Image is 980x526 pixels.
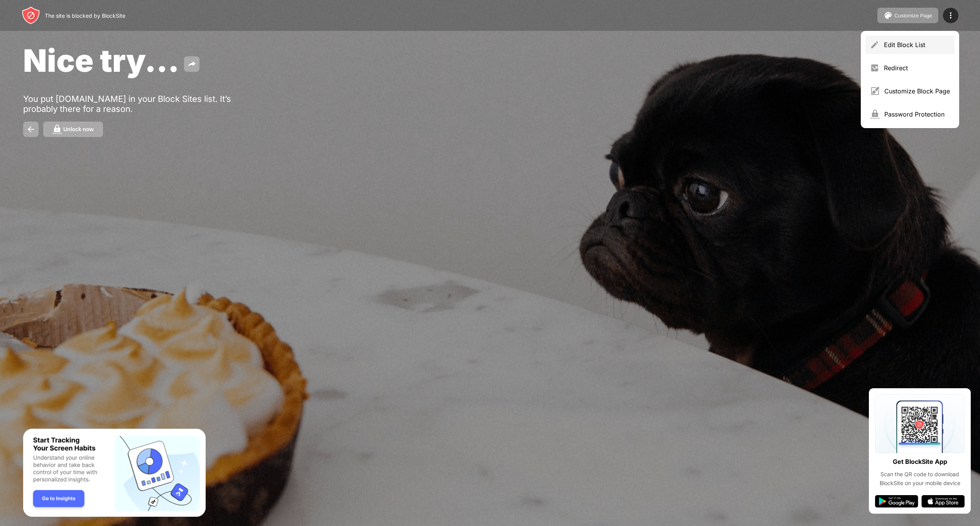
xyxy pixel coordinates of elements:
img: menu-password.svg [870,110,880,119]
div: Edit Block List [884,41,950,49]
img: pallet.svg [884,11,893,20]
img: app-store.svg [921,495,965,507]
div: Get BlockSite App [893,456,947,467]
div: Customize Block Page [884,87,950,95]
img: share.svg [187,59,196,69]
img: menu-pencil.svg [870,40,879,49]
div: You put [DOMAIN_NAME] in your Block Sites list. It’s probably there for a reason. [23,94,262,114]
img: back.svg [26,125,35,134]
div: The site is blocked by BlockSite [45,12,125,19]
div: Scan the QR code to download BlockSite on your mobile device [875,470,965,487]
img: google-play.svg [875,495,918,507]
button: Customize Page [877,8,938,23]
img: menu-redirect.svg [870,63,879,73]
div: Customize Page [894,13,932,19]
button: Unlock now [43,122,103,137]
img: header-logo.svg [22,6,40,25]
img: menu-icon.svg [946,11,955,20]
div: Unlock now [63,126,94,132]
iframe: Banner [23,429,206,517]
img: qrcode.svg [875,394,965,453]
img: password.svg [52,125,62,134]
span: Nice try... [23,42,179,79]
div: Password Protection [884,110,950,118]
img: menu-customize.svg [870,86,880,96]
div: Redirect [884,64,950,72]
